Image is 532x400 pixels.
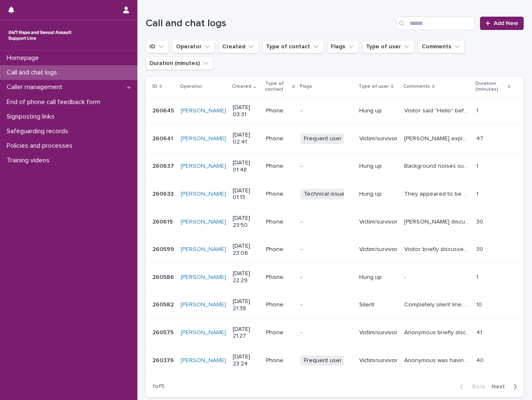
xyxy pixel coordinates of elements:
[3,142,79,150] p: Policies and processes
[146,347,524,375] tr: 260376260376 [PERSON_NAME] [DATE] 23:24PhoneFrequent userVictim/survivorAnonymous was having a fl...
[233,132,259,146] p: [DATE] 02:41
[152,355,176,364] p: 260376
[181,301,226,308] a: [PERSON_NAME]
[146,40,169,53] button: ID
[7,27,73,44] img: rhQMoQhaT3yELyF149Cw
[146,152,524,180] tr: 260637260637 [PERSON_NAME] [DATE] 01:48Phone-Hung upBackground noises such as moving around and a...
[476,300,484,308] p: 10
[266,219,294,226] p: Phone
[172,40,215,53] button: Operator
[327,40,359,53] button: Flags
[233,326,259,340] p: [DATE] 21:27
[233,243,259,257] p: [DATE] 23:06
[146,319,524,347] tr: 260575260575 [PERSON_NAME] [DATE] 21:27Phone-Victim/survivorAnonymous briefly discussed her previ...
[152,217,174,226] p: 260615
[146,17,393,30] h1: Call and chat logs
[301,329,353,336] p: -
[146,57,214,70] button: Duration (minutes)
[359,246,398,253] p: Victim/survivor
[181,163,226,170] a: [PERSON_NAME]
[152,272,176,281] p: 260586
[475,79,506,94] p: Duration (minutes)
[476,189,480,198] p: 1
[3,98,107,106] p: End of phone call feedback form
[476,134,485,142] p: 47
[181,329,226,336] a: [PERSON_NAME]
[266,107,294,114] p: Phone
[404,134,471,142] p: Margret explored thoughts and feelings surrounding her experience of SV and the physical affects ...
[476,244,485,253] p: 30
[358,82,389,91] p: Type of user
[480,17,524,30] a: Add New
[453,383,488,390] button: Back
[359,274,398,281] p: Hung up
[233,187,259,201] p: [DATE] 01:13
[146,208,524,236] tr: 260615260615 [PERSON_NAME] [DATE] 23:50Phone-Victim/survivor[PERSON_NAME] discussed multiple expe...
[476,328,484,336] p: 41
[3,69,64,77] p: Call and chat logs
[404,106,471,114] p: Visitor said "Hello" before then hanging up
[181,219,226,226] a: [PERSON_NAME]
[3,54,45,62] p: Homepage
[359,107,398,114] p: Hung up
[232,82,251,91] p: Created
[219,40,259,53] button: Created
[181,274,226,281] a: [PERSON_NAME]
[301,163,353,170] p: -
[467,384,485,390] span: Back
[181,135,226,142] a: [PERSON_NAME]
[266,191,294,198] p: Phone
[492,384,510,390] span: Next
[266,301,294,308] p: Phone
[3,113,61,121] p: Signposting links
[301,301,353,308] p: -
[359,357,398,364] p: Victim/survivor
[266,329,294,336] p: Phone
[181,246,226,253] a: [PERSON_NAME]
[362,40,415,53] button: Type of user
[146,376,171,397] p: 1 of 5
[181,357,226,364] a: [PERSON_NAME]
[359,163,398,170] p: Hung up
[301,274,353,281] p: -
[403,82,430,91] p: Comments
[476,355,485,364] p: 40
[404,355,471,364] p: Anonymous was having a flashback at the start of the call, kept repeating "ow it hurts". Once out...
[404,328,471,336] p: Anonymous briefly discussed her previous experiences of SV, visitor also briefly discussed though...
[476,161,480,170] p: 1
[180,82,202,91] p: Operator
[233,353,259,368] p: [DATE] 23:24
[146,97,524,125] tr: 260645260645 [PERSON_NAME] [DATE] 03:31Phone-Hung upVisitor said "Hello" before then hanging upVi...
[266,274,294,281] p: Phone
[476,106,480,114] p: 1
[3,127,75,135] p: Safeguarding records
[3,83,69,91] p: Caller management
[301,134,345,144] span: Frequent user
[359,135,398,142] p: Victim/survivor
[404,272,408,281] p: -
[233,104,259,118] p: [DATE] 03:31
[265,79,290,94] p: Type of contact
[152,244,176,253] p: 260599
[301,107,353,114] p: -
[359,301,398,308] p: Silent
[300,82,312,91] p: Flags
[146,125,524,153] tr: 260641260641 [PERSON_NAME] [DATE] 02:41PhoneFrequent userVictim/survivor[PERSON_NAME] explored th...
[152,189,175,198] p: 260633
[359,219,398,226] p: Victim/survivor
[359,329,398,336] p: Victim/survivor
[494,20,518,26] span: Add New
[146,263,524,291] tr: 260586260586 [PERSON_NAME] [DATE] 22:29Phone-Hung up-- 11
[146,291,524,319] tr: 260582260582 [PERSON_NAME] [DATE] 21:38Phone-SilentCompletely silent line, no background noise ei...
[146,180,524,208] tr: 260633260633 [PERSON_NAME] [DATE] 01:13PhoneTechnical issue - otherHung upThey appeared to be una...
[301,355,345,366] span: Frequent user
[152,106,176,114] p: 260645
[396,17,475,30] input: Search
[152,328,175,336] p: 260575
[301,219,353,226] p: -
[233,159,259,174] p: [DATE] 01:48
[152,134,175,142] p: 260641
[404,189,471,198] p: They appeared to be unable to hear me, however I could hear them
[152,300,175,308] p: 260582
[301,246,353,253] p: -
